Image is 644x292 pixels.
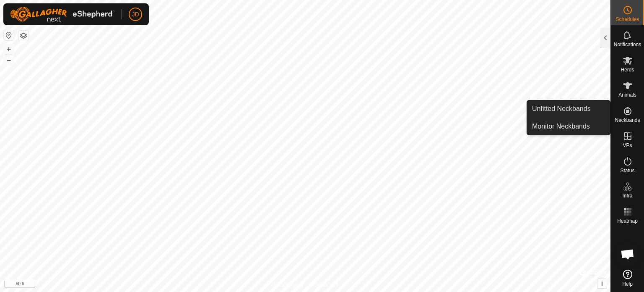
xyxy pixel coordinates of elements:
a: Contact Us [314,281,338,289]
span: JD [132,10,139,19]
span: Herds [621,67,634,72]
span: Status [620,168,634,173]
span: i [601,280,603,287]
span: Animals [618,92,636,97]
button: i [597,279,607,288]
span: Notifications [614,42,641,47]
span: Unfitted Neckbands [532,104,591,114]
a: Monitor Neckbands [527,118,610,135]
a: Unfitted Neckbands [527,100,610,117]
button: – [4,55,14,65]
span: Monitor Neckbands [532,121,590,132]
span: Infra [622,193,632,198]
span: Neckbands [615,118,640,123]
img: Gallagher Logo [10,7,115,22]
span: VPs [623,143,632,148]
a: Help [611,266,644,290]
span: Help [622,281,633,287]
button: + [4,44,14,54]
button: Map Layers [18,31,29,41]
span: Heatmap [617,218,638,224]
button: Reset Map [4,30,14,40]
a: Privacy Policy [272,281,304,289]
div: Open chat [615,242,640,267]
span: Schedules [615,17,639,22]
